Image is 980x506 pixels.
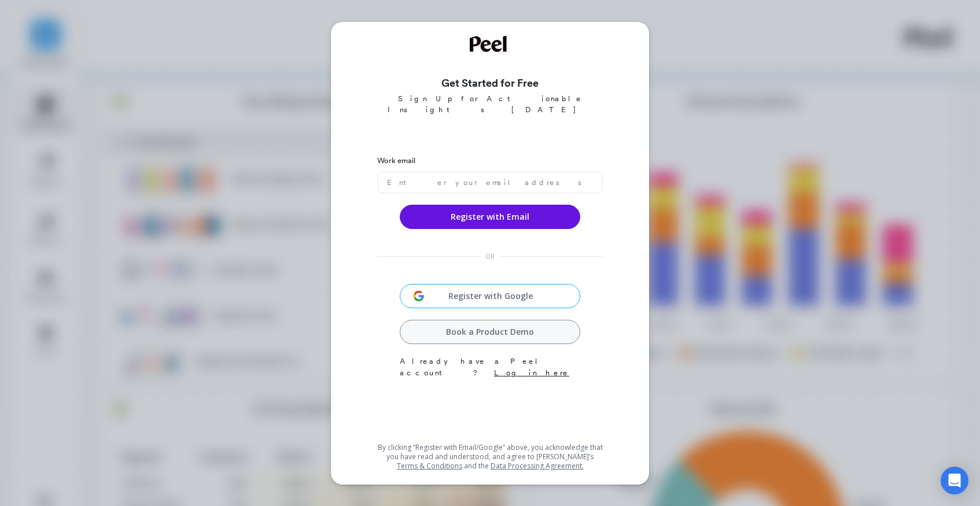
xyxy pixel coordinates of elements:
[377,93,603,116] p: Sign Up for Actionable Insights [DATE]
[377,443,603,471] p: By clicking “Register with Email/Google” above, you acknowledge that you have read and understood...
[941,467,968,494] div: Open Intercom Messenger
[400,205,580,229] button: Register with Email
[491,461,584,471] a: Data Processing Agreement.
[400,284,580,308] button: Register with Google
[485,252,495,261] span: OR
[400,320,580,344] a: Book a Product Demo
[410,287,428,305] img: svg+xml;base64,PHN2ZyB3aWR0aD0iMzIiIGhlaWdodD0iMzIiIHZpZXdCb3g9IjAgMCAzMiAzMiIgZmlsbD0ibm9uZSIgeG...
[377,155,603,167] label: Work email
[494,368,569,377] a: Log in here
[377,75,603,91] h3: Get Started for Free
[397,461,462,471] a: Terms & Conditions
[428,290,554,302] span: Register with Google
[377,172,603,193] input: Enter your email address
[470,36,510,52] img: Welcome to Peel
[400,356,580,378] p: Already have a Peel account?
